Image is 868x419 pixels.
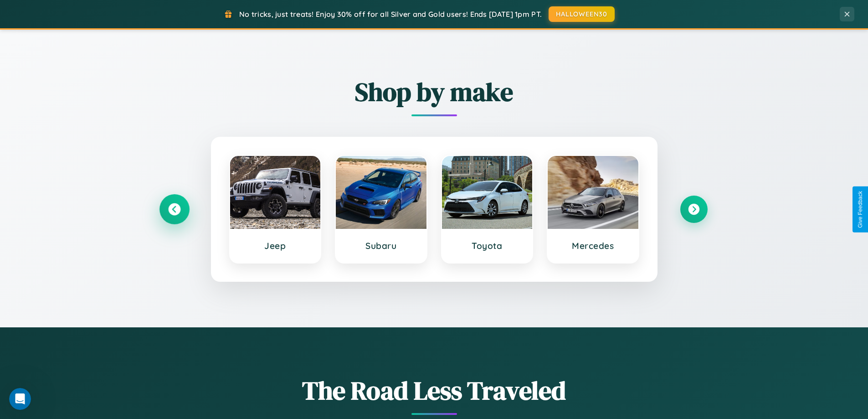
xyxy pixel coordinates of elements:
h3: Subaru [345,240,417,251]
h2: Shop by make [161,74,708,109]
h3: Toyota [451,240,524,251]
div: Give Feedback [857,191,863,228]
h3: Jeep [239,240,312,251]
span: No tricks, just treats! Enjoy 30% off for all Silver and Gold users! Ends [DATE] 1pm PT. [239,10,542,19]
button: HALLOWEEN30 [549,6,615,22]
h1: The Road Less Traveled [161,373,708,408]
iframe: Intercom live chat [9,388,31,410]
h3: Mercedes [557,240,629,251]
